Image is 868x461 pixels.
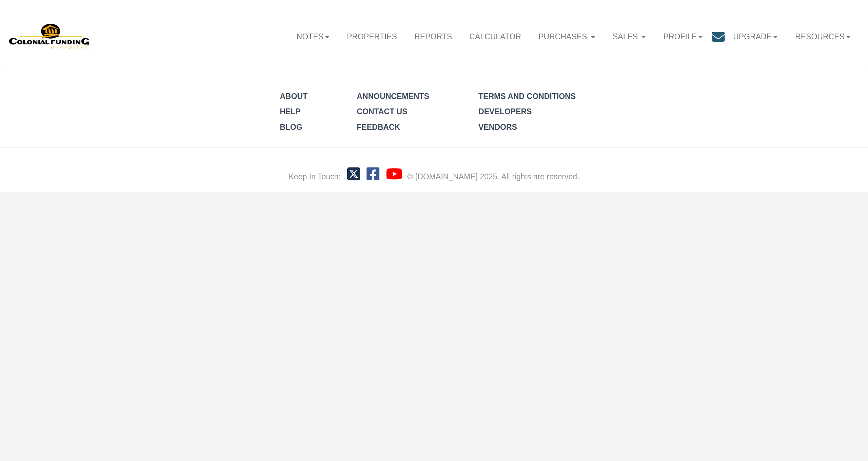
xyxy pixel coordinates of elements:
[406,24,461,48] a: Reports
[478,92,576,101] a: Terms and Conditions
[9,22,90,49] img: 579666
[478,107,532,116] a: Developers
[357,92,429,101] a: Announcements
[655,24,712,48] a: Profile
[478,123,517,132] a: Vendors
[357,123,400,132] a: Feedback
[357,107,407,116] a: Contact Us
[280,92,308,101] a: About
[280,123,302,132] a: Blog
[725,24,787,48] a: Upgrade
[280,107,300,116] a: Help
[289,171,340,182] div: Keep In Touch:
[786,24,859,48] a: Resources
[338,24,406,48] a: Properties
[407,171,579,182] div: © [DOMAIN_NAME] 2025. All rights are reserved.
[604,24,655,48] a: Sales
[288,24,338,48] a: Notes
[461,24,530,48] a: Calculator
[530,24,604,48] a: Purchases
